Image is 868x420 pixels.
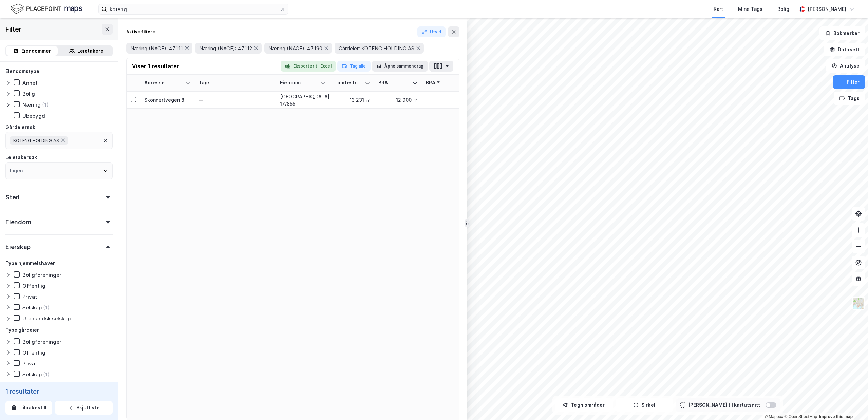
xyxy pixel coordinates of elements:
div: Filter [5,24,22,35]
button: Utvid [417,26,446,37]
span: Næring (NACE): 47.112 [199,45,252,52]
div: BRA [378,80,410,86]
div: Selskap [22,371,42,378]
iframe: Chat Widget [834,387,868,420]
div: Tags [199,80,272,86]
span: Næring (NACE): 47.190 [268,45,322,52]
div: BRA % [426,80,464,86]
div: Leietakersøk [5,153,37,161]
div: Eiendom [280,80,318,86]
div: Boligforeninger [22,272,61,278]
div: Kontrollprogram for chat [834,387,868,420]
a: Improve this map [819,414,853,419]
a: OpenStreetMap [784,414,817,419]
div: Tomtestr. [334,80,362,86]
div: [PERSON_NAME] [808,5,846,13]
div: Eiendommer [21,47,51,55]
div: Boligforeninger [22,339,61,345]
div: Ingen [10,167,23,175]
button: Datasett [824,43,865,56]
div: (1) [42,101,49,108]
div: Offentlig [22,283,45,289]
div: Annet [22,80,37,86]
button: Tegn områder [555,398,613,412]
div: Privat [22,360,37,367]
button: Tags [834,92,865,105]
div: (1) [43,371,50,378]
div: Type gårdeier [5,326,39,334]
div: Viser 1 resultater [132,62,179,70]
span: KOTENG HOLDING AS [13,138,59,143]
div: Utenlandsk selskap [22,315,71,322]
div: Eierskap [5,243,30,251]
div: [GEOGRAPHIC_DATA], 17/855 [280,93,326,107]
div: 12 900 ㎡ [378,96,418,103]
button: Sirkel [616,398,673,412]
div: Gårdeiersøk [5,123,35,131]
div: Offentlig [22,349,45,356]
div: — [199,95,272,106]
button: Bokmerker [819,26,865,40]
div: Ubebygd [22,113,45,119]
div: Bolig [22,91,35,97]
div: Eiendomstype [5,67,39,75]
div: Leietakere [77,47,103,55]
div: Type hjemmelshaver [5,259,55,267]
button: Eksporter til Excel [281,61,336,72]
div: Eiendom [5,218,31,226]
a: Mapbox [765,414,783,419]
div: [PERSON_NAME] til kartutsnitt [688,401,760,409]
div: 13 231 ㎡ [334,96,370,103]
button: Skjul liste [55,401,113,415]
div: Privat [22,293,37,300]
div: Selskap [22,304,42,311]
input: Søk på adresse, matrikkel, gårdeiere, leietakere eller personer [107,4,280,14]
div: Mine Tags [738,5,762,13]
div: Aktive filtere [126,29,155,35]
div: Skonnertvegen 8 [144,96,190,103]
div: Adresse [144,80,182,86]
div: Bolig [777,5,789,13]
span: Næring (NACE): 47.111 [130,45,183,52]
button: Tilbakestill [5,401,52,415]
button: Filter [833,75,865,89]
div: Kart [714,5,723,13]
div: Næring [22,101,41,108]
div: 97 % [426,96,472,103]
img: logo.f888ab2527a4732fd821a326f86c7f29.svg [11,3,82,15]
button: Tag alle [337,61,371,72]
div: (1) [43,304,50,311]
div: 1 resultater [5,387,113,396]
img: Z [852,297,865,310]
div: Sted [5,193,20,202]
button: Åpne sammendrag [372,61,428,72]
span: Gårdeier: KOTENG HOLDING AS [339,45,414,52]
button: Analyse [826,59,865,73]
